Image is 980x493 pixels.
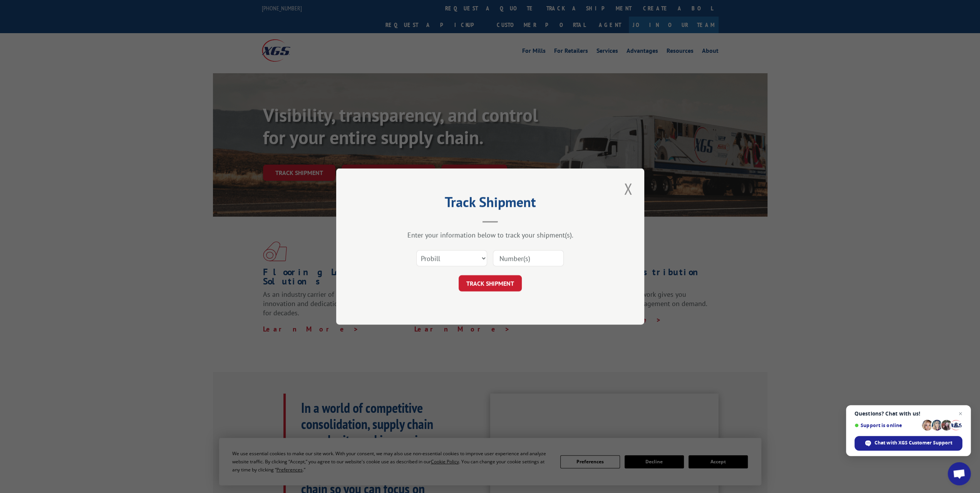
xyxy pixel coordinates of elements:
span: Chat with XGS Customer Support [874,439,952,446]
span: Support is online [854,422,919,428]
div: Enter your information below to track your shipment(s). [375,231,606,239]
span: Chat with XGS Customer Support [854,436,962,451]
input: Number(s) [493,250,564,266]
button: Close modal [622,178,635,199]
span: Questions? Chat with us! [854,411,962,417]
button: TRACK SHIPMENT [459,275,522,291]
a: Open chat [948,462,971,485]
h2: Track Shipment [375,197,606,211]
